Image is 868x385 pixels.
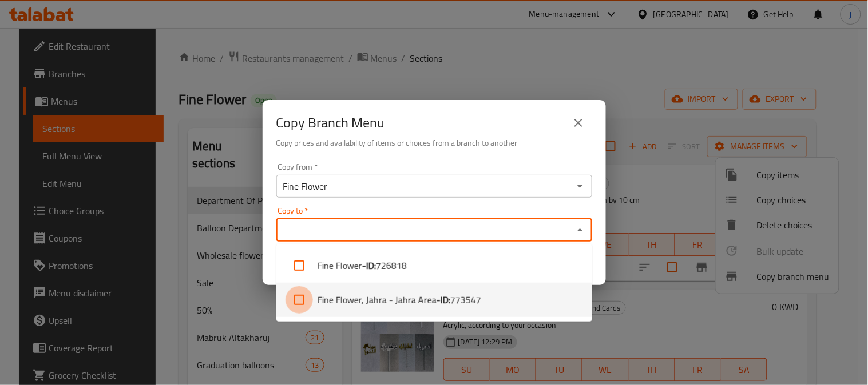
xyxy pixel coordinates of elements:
li: Fine Flower, Jahra - Jahra Area [276,283,592,317]
span: 726818 [376,259,407,272]
b: - ID: [362,259,376,272]
button: close [565,109,592,137]
h2: Copy Branch Menu [276,114,385,132]
li: Fine Flower [276,248,592,283]
button: Close [572,222,588,238]
span: 773547 [450,293,481,307]
b: - ID: [437,293,450,307]
h6: Copy prices and availability of items or choices from a branch to another [276,137,592,149]
button: Open [572,178,588,194]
